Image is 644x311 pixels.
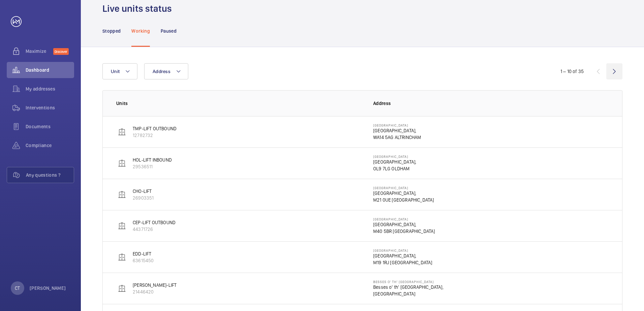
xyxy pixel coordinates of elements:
p: HOL-LIFT INBOUND [133,157,172,163]
p: TMP-LIFT OUTBOUND [133,125,176,132]
p: 29536511 [133,163,172,170]
span: Compliance [26,142,74,149]
img: elevator.svg [118,128,126,136]
span: Discover [53,48,69,55]
img: elevator.svg [118,159,126,167]
p: Working [131,28,150,34]
p: M19 1RJ [GEOGRAPHIC_DATA] [373,259,432,266]
img: elevator.svg [118,253,126,261]
p: Address [373,100,609,107]
p: [PERSON_NAME] [30,285,66,291]
p: OL9 7LG OLDHAM [373,165,416,172]
h1: Live units status [102,2,172,15]
p: EDD-LIFT [133,250,154,257]
p: [GEOGRAPHIC_DATA], [373,252,432,259]
span: Unit [111,69,120,74]
button: Unit [102,63,137,79]
button: Address [144,63,188,79]
p: WA14 5AG ALTRINCHAM [373,134,421,141]
p: M40 5BR [GEOGRAPHIC_DATA] [373,228,435,235]
p: [GEOGRAPHIC_DATA], [373,127,421,134]
p: CEP-LIFT OUTBOUND [133,219,175,226]
p: 26903351 [133,195,154,201]
p: [GEOGRAPHIC_DATA], [373,221,435,228]
p: [PERSON_NAME]-LIFT [133,282,176,288]
img: elevator.svg [118,222,126,230]
p: [GEOGRAPHIC_DATA] [373,217,435,221]
p: [GEOGRAPHIC_DATA] [373,154,416,159]
span: Address [153,69,170,74]
p: CT [15,285,20,291]
p: Units [116,100,362,107]
p: Stopped [102,28,121,34]
p: M21 0UE [GEOGRAPHIC_DATA] [373,197,434,203]
p: [GEOGRAPHIC_DATA], [373,159,416,165]
span: My addresses [26,85,74,92]
img: elevator.svg [118,191,126,199]
span: Dashboard [26,67,74,73]
span: Any questions ? [26,172,74,178]
span: Maximize [26,48,53,55]
p: 21446420 [133,288,176,295]
p: [GEOGRAPHIC_DATA] [373,248,432,252]
p: 12782732 [133,132,176,139]
p: [GEOGRAPHIC_DATA], [373,190,434,197]
p: CHO-LIFT [133,188,154,195]
p: 44371726 [133,226,175,233]
p: 63615450 [133,257,154,264]
p: Paused [161,28,176,34]
p: Besses o' th' [GEOGRAPHIC_DATA], [373,284,444,290]
p: [GEOGRAPHIC_DATA] [373,290,444,297]
span: Documents [26,123,74,130]
p: Besses o' th' [GEOGRAPHIC_DATA] [373,280,444,284]
img: elevator.svg [118,284,126,292]
span: Interventions [26,104,74,111]
p: [GEOGRAPHIC_DATA] [373,123,421,127]
p: [GEOGRAPHIC_DATA] [373,186,434,190]
div: 1 – 10 of 35 [560,68,584,75]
